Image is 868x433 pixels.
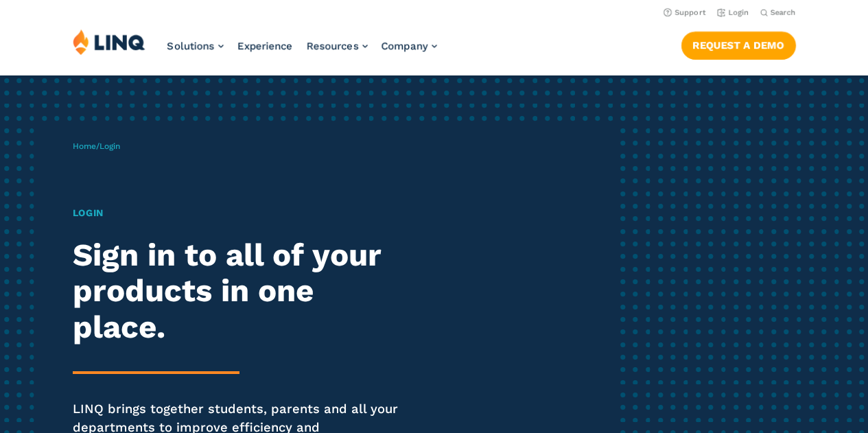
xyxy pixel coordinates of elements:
span: Solutions [167,40,215,52]
a: Experience [237,40,293,52]
h1: Login [73,206,407,220]
span: Resources [307,40,359,52]
span: Company [382,40,428,52]
a: Home [73,141,96,151]
span: Login [99,141,120,151]
a: Solutions [167,40,224,52]
h2: Sign in to all of your products in one place. [73,237,407,346]
a: Company [382,40,437,52]
a: Resources [307,40,368,52]
a: Login [717,8,749,17]
button: Open Search Bar [760,8,796,18]
nav: Button Navigation [681,29,796,59]
nav: Primary Navigation [167,29,437,74]
img: LINQ | K‑12 Software [73,29,145,55]
a: Request a Demo [681,32,796,59]
a: Support [664,8,706,17]
span: Search [771,8,796,17]
span: / [73,141,120,151]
